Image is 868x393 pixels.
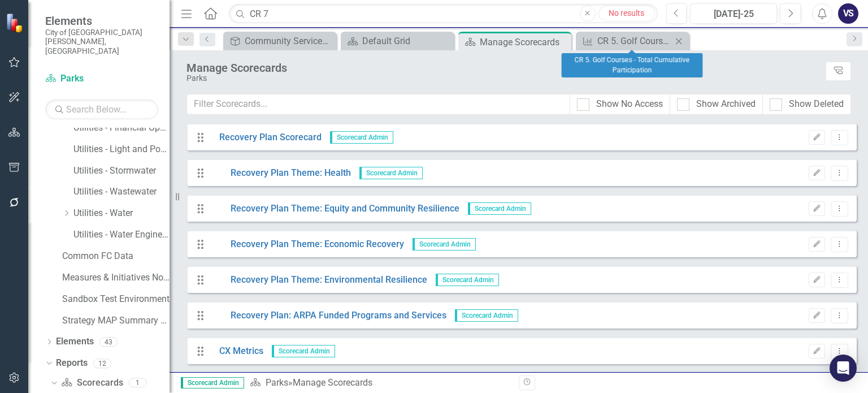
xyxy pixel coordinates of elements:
a: Common FC Data [62,250,170,263]
a: Strategy MAP Summary Reports [62,314,170,327]
a: No results [598,6,655,21]
a: CX Metrics [211,345,263,358]
a: Utilities - Stormwater [73,165,170,178]
a: Utilities - Water [73,207,170,220]
a: Recovery Plan Theme: Environmental Resilience [211,274,427,287]
span: Elements [45,14,158,28]
div: 1 [129,378,147,388]
a: Elements [56,335,94,348]
span: Scorecard Admin [413,238,476,251]
button: [DATE]-25 [690,3,777,24]
a: Scorecards [61,377,123,390]
a: Parks [45,72,158,85]
div: Show Archived [696,98,756,111]
input: Filter Scorecards... [186,94,570,115]
a: Sandbox Test Environment [62,293,170,306]
div: 12 [93,359,111,368]
div: Show No Access [596,98,663,111]
div: 43 [99,337,118,347]
div: [DATE]-25 [694,7,773,21]
span: Scorecard Admin [181,377,244,388]
div: Default Grid [362,34,451,48]
a: Reports [56,357,88,370]
span: Scorecard Admin [455,309,518,322]
a: CR 5. Golf Courses - Total Cumulative Participation [579,34,672,48]
a: Measures & Initiatives No Longer Used [62,271,170,284]
a: Default Grid [344,34,451,48]
span: Scorecard Admin [468,202,531,215]
a: Utilities - Light and Power [73,143,170,156]
button: VS [838,3,858,24]
span: Scorecard Admin [330,131,393,144]
a: Recovery Plan Theme: Health [211,167,351,180]
div: CR 5. Golf Courses - Total Cumulative Participation [597,34,672,48]
a: Utilities - Water Engineering [73,228,170,241]
input: Search ClearPoint... [229,4,657,24]
a: Utilities - Financial Operations [73,122,170,135]
a: Recovery Plan Scorecard [211,131,322,144]
div: Parks [186,74,820,83]
div: Manage Scorecards [186,62,820,74]
div: Open Intercom Messenger [830,355,857,382]
a: Community Services OMAP Report [226,34,333,48]
img: ClearPoint Strategy [6,12,25,32]
div: Manage Scorecards [480,35,568,49]
span: Scorecard Admin [272,345,335,357]
span: Scorecard Admin [359,167,423,179]
span: Scorecard Admin [436,274,499,286]
a: Recovery Plan Theme: Economic Recovery [211,238,404,251]
input: Search Below... [45,100,158,119]
div: CR 5. Golf Courses - Total Cumulative Participation [562,53,703,77]
a: Recovery Plan Theme: Equity and Community Resilience [211,202,459,215]
a: Parks [266,377,288,388]
div: No results [599,7,654,19]
div: » Manage Scorecards [250,377,510,390]
a: Recovery Plan: ARPA Funded Programs and Services [211,309,446,322]
a: Utilities - Wastewater [73,185,170,198]
div: Community Services OMAP Report [245,34,333,48]
small: City of [GEOGRAPHIC_DATA][PERSON_NAME], [GEOGRAPHIC_DATA] [45,28,158,55]
div: Show Deleted [789,98,844,111]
